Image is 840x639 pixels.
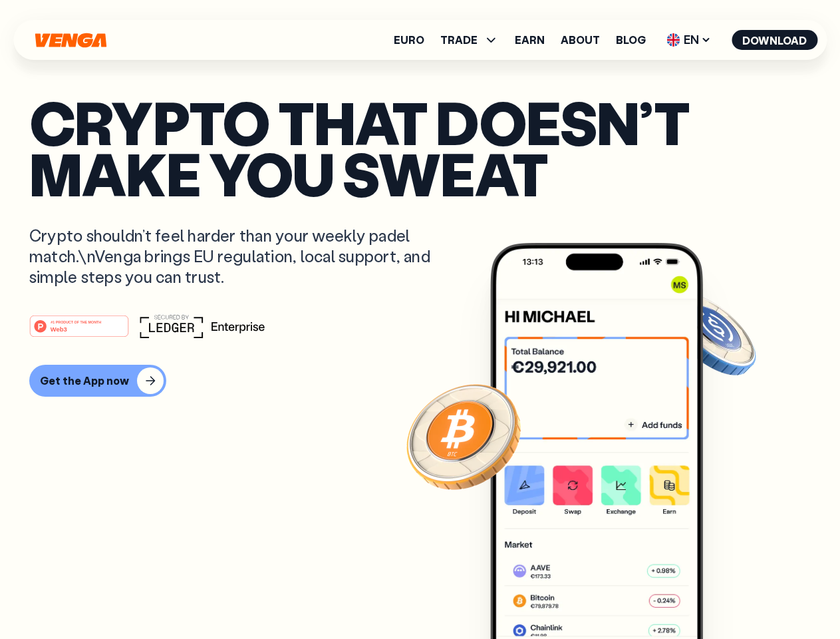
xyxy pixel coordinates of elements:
a: About [561,35,600,45]
button: Get the App now [29,365,166,397]
tspan: Web3 [51,325,67,332]
p: Crypto that doesn’t make you sweat [29,97,811,198]
a: #1 PRODUCT OF THE MONTHWeb3 [29,323,129,340]
tspan: #1 PRODUCT OF THE MONTH [51,319,101,323]
img: Bitcoin [404,376,523,496]
p: Crypto shouldn’t feel harder than your weekly padel match.\nVenga brings EU regulation, local sup... [29,225,450,288]
a: Blog [616,35,646,45]
a: Get the App now [29,365,811,397]
a: Euro [394,35,424,45]
button: Download [732,30,817,50]
svg: Home [33,33,108,48]
div: Get the App now [40,374,129,387]
span: TRADE [440,32,499,48]
span: TRADE [440,35,478,45]
a: Earn [515,35,545,45]
img: flag-uk [666,33,680,47]
span: EN [662,29,716,51]
img: USDC coin [663,286,759,382]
